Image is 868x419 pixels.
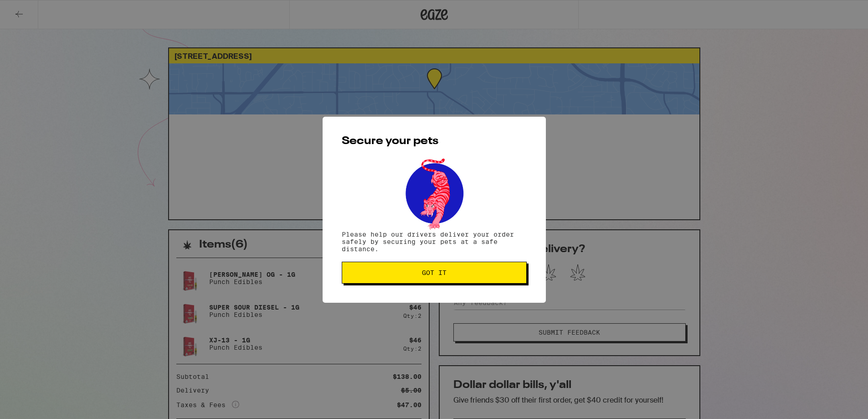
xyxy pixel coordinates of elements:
p: Please help our drivers deliver your order safely by securing your pets at a safe distance. [342,231,527,253]
iframe: Opens a widget where you can find more information [810,392,859,414]
h2: Secure your pets [342,136,527,147]
span: Got it [422,269,447,276]
img: pets [397,156,472,231]
button: Got it [342,262,527,284]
